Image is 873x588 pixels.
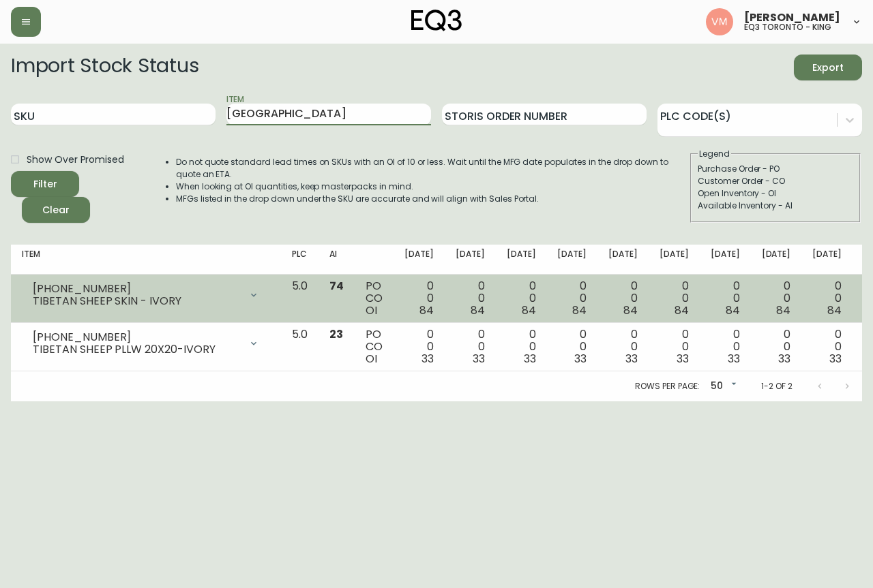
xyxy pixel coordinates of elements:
[473,351,485,367] span: 33
[711,328,740,365] div: 0 0
[33,176,57,193] div: Filter
[33,331,240,343] div: [PHONE_NUMBER]
[574,351,587,367] span: 33
[829,351,842,367] span: 33
[496,245,547,275] th: [DATE]
[319,245,355,275] th: AI
[776,303,790,318] span: 84
[572,303,587,318] span: 84
[805,59,851,76] span: Export
[762,280,791,317] div: 0 0
[329,326,343,342] span: 23
[176,193,689,205] li: MFGs listed in the drop down under the SKU are accurate and will align with Sales Portal.
[11,245,281,275] th: Item
[11,55,198,80] h2: Import Stock Status
[557,328,587,365] div: 0 0
[329,278,344,294] span: 74
[22,328,270,358] div: [PHONE_NUMBER]TIBETAN SHEEP PLLW 20X20-IVORY
[33,343,240,356] div: TIBETAN SHEEP PLLW 20X20-IVORY
[456,328,485,365] div: 0 0
[22,197,90,223] button: Clear
[762,328,791,365] div: 0 0
[33,202,79,219] span: Clear
[794,55,862,80] button: Export
[698,200,853,212] div: Available Inventory - AI
[33,283,240,295] div: [PHONE_NUMBER]
[281,323,319,371] td: 5.0
[625,351,638,367] span: 33
[456,280,485,317] div: 0 0
[698,148,731,160] legend: Legend
[507,280,536,317] div: 0 0
[608,328,638,365] div: 0 0
[812,280,842,317] div: 0 0
[675,303,689,318] span: 84
[706,8,733,35] img: 0f63483a436850f3a2e29d5ab35f16df
[404,280,434,317] div: 0 0
[761,380,793,392] p: 1-2 of 2
[366,280,383,317] div: PO CO
[711,280,740,317] div: 0 0
[778,351,790,367] span: 33
[635,380,700,392] p: Rows per page:
[698,175,853,187] div: Customer Order - CO
[660,328,689,365] div: 0 0
[728,351,740,367] span: 33
[705,375,739,398] div: 50
[419,303,434,318] span: 84
[366,351,377,367] span: OI
[698,163,853,175] div: Purchase Order - PO
[557,280,587,317] div: 0 0
[22,280,270,310] div: [PHONE_NUMBER]TIBETAN SHEEP SKIN - IVORY
[281,275,319,323] td: 5.0
[700,245,751,275] th: [DATE]
[366,303,377,318] span: OI
[33,295,240,307] div: TIBETAN SHEEP SKIN - IVORY
[801,245,853,275] th: [DATE]
[827,303,842,318] span: 84
[698,187,853,200] div: Open Inventory - OI
[649,245,700,275] th: [DATE]
[744,23,831,31] h5: eq3 toronto - king
[27,153,124,167] span: Show Over Promised
[11,171,79,197] button: Filter
[421,351,434,367] span: 33
[751,245,802,275] th: [DATE]
[394,245,445,275] th: [DATE]
[411,10,462,31] img: logo
[660,280,689,317] div: 0 0
[281,245,319,275] th: PLC
[507,328,536,365] div: 0 0
[176,156,689,181] li: Do not quote standard lead times on SKUs with an OI of 10 or less. Wait until the MFG date popula...
[812,328,842,365] div: 0 0
[623,303,638,318] span: 84
[726,303,740,318] span: 84
[404,328,434,365] div: 0 0
[524,351,536,367] span: 33
[608,280,638,317] div: 0 0
[677,351,689,367] span: 33
[176,181,689,193] li: When looking at OI quantities, keep masterpacks in mind.
[366,328,383,365] div: PO CO
[597,245,649,275] th: [DATE]
[744,12,840,23] span: [PERSON_NAME]
[522,303,536,318] span: 84
[471,303,485,318] span: 84
[445,245,496,275] th: [DATE]
[546,245,597,275] th: [DATE]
